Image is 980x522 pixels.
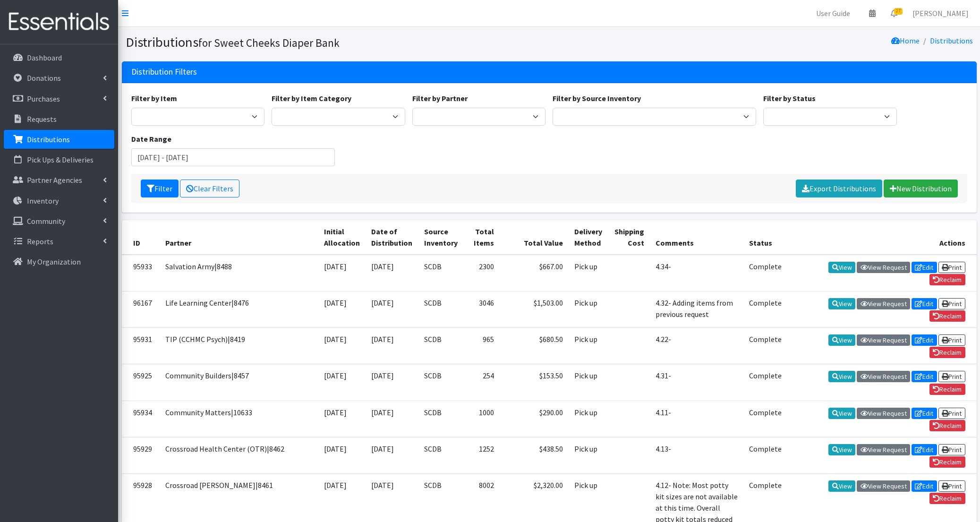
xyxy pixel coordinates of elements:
[27,155,94,164] p: Pick Ups & Deliveries
[912,480,937,492] a: Edit
[929,310,965,322] a: Reclaim
[160,255,318,291] td: Salvation Army|8488
[27,53,62,62] p: Dashboard
[569,401,608,437] td: Pick up
[500,291,569,327] td: $1,503.00
[4,110,114,128] a: Requests
[418,401,464,437] td: SCDB
[126,34,546,51] h1: Distributions
[912,408,937,419] a: Edit
[418,255,464,291] td: SCDB
[122,291,160,327] td: 96167
[4,48,114,67] a: Dashboard
[929,456,965,468] a: Reclaim
[500,364,569,401] td: $153.50
[857,444,910,455] a: View Request
[4,150,114,169] a: Pick Ups & Deliveries
[828,444,855,455] a: View
[272,93,351,104] label: Filter by Item Category
[743,255,787,291] td: Complete
[418,328,464,364] td: SCDB
[569,364,608,401] td: Pick up
[828,371,855,382] a: View
[912,371,937,382] a: Edit
[929,493,965,504] a: Reclaim
[891,36,920,45] a: Home
[27,114,57,124] p: Requests
[4,232,114,251] a: Reports
[122,401,160,437] td: 95934
[938,480,965,492] a: Print
[160,328,318,364] td: TIP (CCHMC Psych)|8419
[318,255,366,291] td: [DATE]
[4,191,114,210] a: Inventory
[131,67,197,77] h3: Distribution Filters
[912,298,937,309] a: Edit
[938,262,965,273] a: Print
[500,220,569,255] th: Total Value
[912,334,937,346] a: Edit
[763,93,816,104] label: Filter by Status
[180,180,239,197] a: Clear Filters
[318,437,366,473] td: [DATE]
[743,328,787,364] td: Complete
[366,220,418,255] th: Date of Distribution
[828,334,855,346] a: View
[366,328,418,364] td: [DATE]
[569,220,608,255] th: Delivery Method
[828,480,855,492] a: View
[131,93,177,104] label: Filter by Item
[500,437,569,473] td: $438.50
[318,364,366,401] td: [DATE]
[122,437,160,473] td: 95929
[929,347,965,358] a: Reclaim
[141,180,179,197] button: Filter
[318,401,366,437] td: [DATE]
[929,420,965,431] a: Reclaim
[857,408,910,419] a: View Request
[366,364,418,401] td: [DATE]
[366,255,418,291] td: [DATE]
[4,212,114,231] a: Community
[884,180,958,197] a: New Distribution
[318,220,366,255] th: Initial Allocation
[4,130,114,149] a: Distributions
[160,437,318,473] td: Crossroad Health Center (OTR)|8462
[4,89,114,108] a: Purchases
[27,257,81,266] p: My Organization
[650,220,744,255] th: Comments
[608,220,649,255] th: Shipping Cost
[318,291,366,327] td: [DATE]
[938,298,965,309] a: Print
[912,444,937,455] a: Edit
[569,328,608,364] td: Pick up
[857,480,910,492] a: View Request
[650,437,744,473] td: 4.13-
[500,401,569,437] td: $290.00
[905,4,976,23] a: [PERSON_NAME]
[938,408,965,419] a: Print
[318,328,366,364] td: [DATE]
[857,262,910,273] a: View Request
[894,8,903,15] span: 27
[463,291,500,327] td: 3046
[463,220,500,255] th: Total Items
[160,401,318,437] td: Community Matters|10633
[743,437,787,473] td: Complete
[912,262,937,273] a: Edit
[366,437,418,473] td: [DATE]
[27,196,59,205] p: Inventory
[418,220,464,255] th: Source Inventory
[569,437,608,473] td: Pick up
[412,93,468,104] label: Filter by Partner
[883,4,905,23] a: 27
[500,255,569,291] td: $667.00
[418,437,464,473] td: SCDB
[743,401,787,437] td: Complete
[828,298,855,309] a: View
[463,437,500,473] td: 1252
[650,255,744,291] td: 4.34-
[4,68,114,87] a: Donations
[27,237,53,246] p: Reports
[743,364,787,401] td: Complete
